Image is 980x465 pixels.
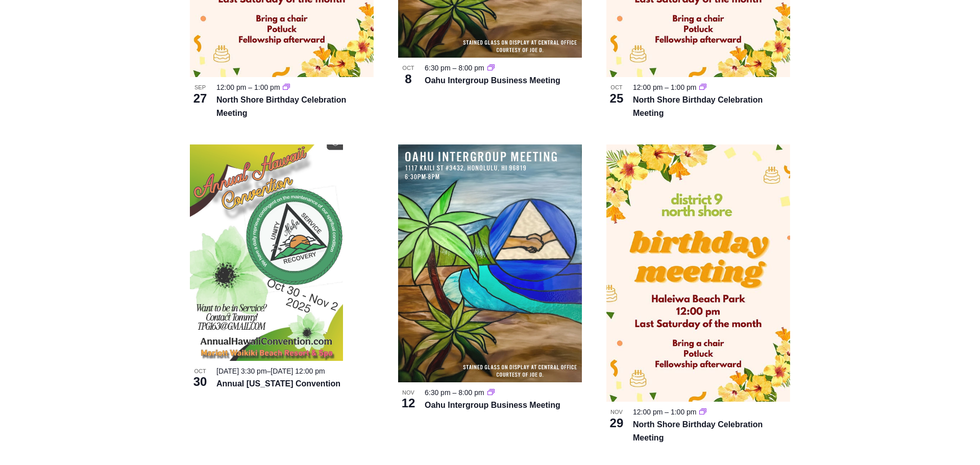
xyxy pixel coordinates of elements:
time: 6:30 pm [425,64,451,72]
span: 8 [398,70,419,88]
span: 27 [190,90,210,107]
span: Nov [398,388,419,397]
span: Sep [190,83,210,92]
time: 1:00 pm [671,408,697,416]
a: North Shore Birthday Celebration Meeting [633,95,763,117]
a: Oahu Intergroup Business Meeting [425,76,560,85]
a: Event series: Oahu Intergroup Business Meeting [487,388,495,397]
img: OIGBusinessMeeting [398,144,582,382]
a: North Shore Birthday Celebration Meeting [633,420,763,442]
span: – [248,83,252,91]
a: Event series: Oahu Intergroup Business Meeting [487,64,495,72]
span: – [665,83,669,91]
time: 12:00 pm [633,408,663,416]
span: Oct [606,83,627,92]
a: Oahu Intergroup Business Meeting [425,401,560,409]
time: 8:00 pm [458,388,484,397]
time: 6:30 pm [425,388,451,397]
span: 30 [190,373,210,390]
img: bday meeting flyer.JPG [606,144,790,402]
span: [DATE] 3:30 pm [216,367,267,375]
span: 25 [606,90,627,107]
div: – [216,365,374,377]
time: 1:00 pm [254,83,280,91]
time: 12:00 pm [216,83,246,91]
a: Event series: North Shore Birthday Celebration Meeting [699,408,706,416]
span: Oct [398,64,419,72]
time: 8:00 pm [458,64,484,72]
a: North Shore Birthday Celebration Meeting [216,95,346,117]
span: [DATE] 12:00 pm [271,367,325,375]
span: – [665,408,669,416]
span: – [452,64,456,72]
a: Event series: North Shore Birthday Celebration Meeting [283,83,290,91]
a: Annual [US_STATE] Convention [216,379,340,388]
span: Nov [606,408,627,417]
span: 12 [398,395,419,412]
span: 29 [606,414,627,432]
time: 1:00 pm [671,83,697,91]
a: Event series: North Shore Birthday Celebration Meeting [699,83,706,91]
span: Oct [190,367,210,376]
time: 12:00 pm [633,83,663,91]
span: – [452,388,456,397]
img: ConventionFlyer25-08-12_15-13-09-091 [190,144,343,361]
